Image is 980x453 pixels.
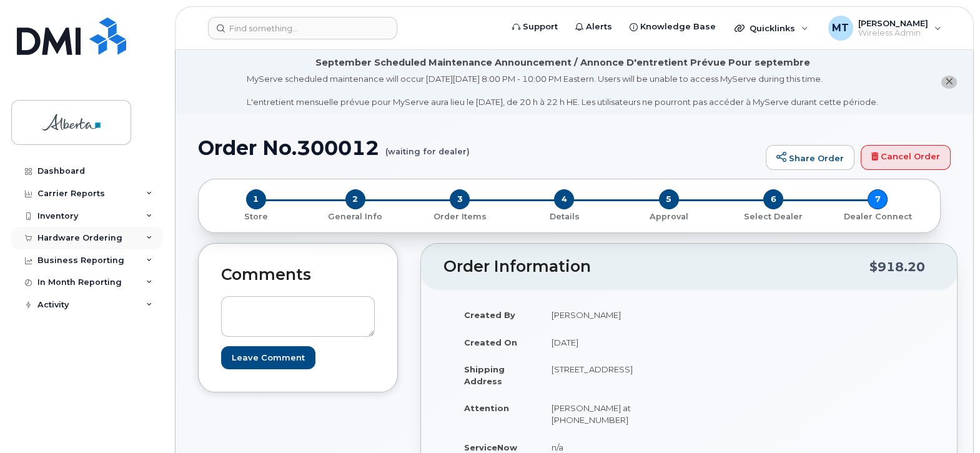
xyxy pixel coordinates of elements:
strong: Created On [464,337,517,347]
strong: Created By [464,310,515,320]
a: 6 Select Dealer [721,209,825,222]
td: [STREET_ADDRESS] [540,356,680,394]
td: [PERSON_NAME] [540,301,680,329]
a: 5 Approval [616,209,721,222]
h2: Comments [221,266,375,284]
p: Order Items [413,211,507,222]
span: 3 [450,189,470,209]
div: MyServe scheduled maintenance will occur [DATE][DATE] 8:00 PM - 10:00 PM Eastern. Users will be u... [247,73,878,108]
a: 3 Order Items [408,209,512,222]
input: Leave Comment [221,346,315,369]
td: [DATE] [540,329,680,356]
div: $918.20 [869,255,925,279]
button: close notification [941,76,957,89]
td: [PERSON_NAME] at [PHONE_NUMBER] [540,394,680,433]
span: 4 [554,189,574,209]
p: Approval [621,211,716,222]
p: Details [517,211,611,222]
h1: Order No.300012 [198,137,760,159]
small: (waiting for dealer) [385,137,470,156]
a: Cancel Order [861,145,951,170]
p: Select Dealer [726,211,820,222]
div: September Scheduled Maintenance Announcement / Annonce D'entretient Prévue Pour septembre [315,56,810,69]
a: 2 General Info [303,209,407,222]
span: 2 [345,189,365,209]
h2: Order Information [443,258,869,276]
strong: Shipping Address [464,364,505,386]
p: General Info [308,211,402,222]
strong: Attention [464,403,509,413]
a: Share Order [766,145,854,170]
span: 6 [763,189,783,209]
a: 1 Store [209,209,303,222]
span: 5 [659,189,679,209]
span: 1 [246,189,266,209]
a: 4 Details [512,209,616,222]
p: Store [214,211,298,222]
